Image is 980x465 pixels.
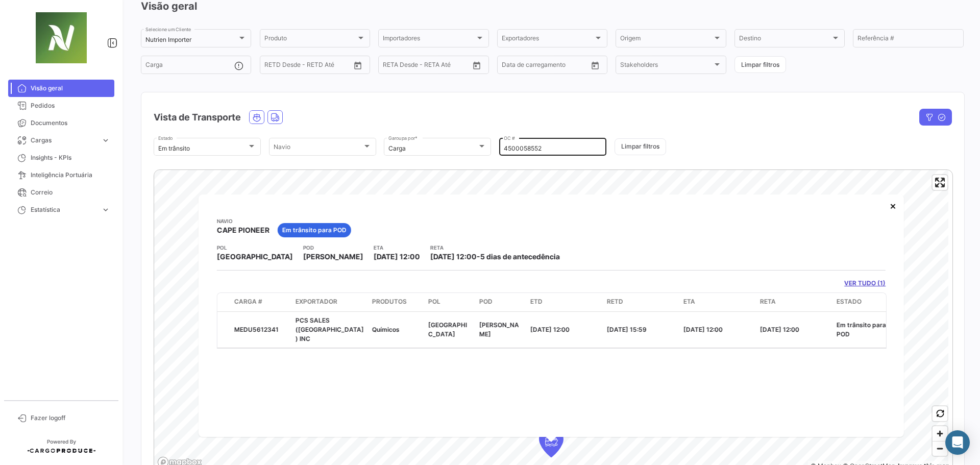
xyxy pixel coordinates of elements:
[760,297,776,306] span: RETA
[31,136,97,145] span: Cargas
[31,413,110,423] span: Fazer logoff
[479,297,493,306] span: POD
[158,144,190,152] mat-select-trigger: Em trânsito
[933,441,947,456] button: Zoom out
[479,321,519,338] span: [PERSON_NAME]
[469,58,484,73] button: Open calendar
[217,225,269,235] span: CAPE PIONEER
[234,297,262,306] span: Carga #
[296,316,364,342] span: PCS SALES ([GEOGRAPHIC_DATA]) INC
[475,293,526,311] datatable-header-cell: POD
[31,153,110,162] span: Insights - KPIs
[480,252,560,261] span: 5 dias de antecedência
[101,205,110,214] span: expand_more
[303,252,363,262] span: [PERSON_NAME]
[383,63,384,70] input: Desde
[31,188,110,197] span: Correio
[945,430,970,455] div: Abrir Intercom Messenger
[291,293,368,311] datatable-header-cell: Exportador
[234,325,287,334] div: MEDU5612341
[31,170,110,180] span: Inteligência Portuária
[8,80,114,97] a: Visão geral
[8,149,114,166] a: Insights - KPIs
[31,205,97,214] span: Estatística
[374,252,420,261] span: [DATE] 12:00
[145,36,191,43] mat-select-trigger: Nutrien Importer
[933,175,947,190] button: Enter fullscreen
[217,217,269,225] app-card-info-title: Navio
[530,326,570,333] span: [DATE] 12:00
[526,293,603,311] datatable-header-cell: ETD
[679,293,756,311] datatable-header-cell: ETA
[303,243,363,252] app-card-info-title: POD
[368,293,424,311] datatable-header-cell: Produtos
[282,226,347,235] span: Em trânsito para POD
[756,293,832,311] datatable-header-cell: RETA
[36,12,87,63] img: 271cc1aa-31de-466a-a0eb-01e8d6f3049f.jpg
[424,293,475,311] datatable-header-cell: POL
[273,63,313,70] input: Até
[8,184,114,201] a: Correio
[264,36,356,43] span: Produto
[607,326,647,333] span: [DATE] 15:59
[268,111,282,124] button: Land
[217,243,293,252] app-card-info-title: POL
[250,111,264,124] button: Ocean
[391,63,432,70] input: Até
[620,63,712,70] span: Stakeholders
[101,136,110,145] span: expand_more
[933,442,947,456] span: Zoom out
[154,110,241,125] h4: Vista de Transporte
[587,58,603,73] button: Open calendar
[350,58,365,73] button: Open calendar
[603,293,679,311] datatable-header-cell: RETD
[844,279,886,288] a: VER TUDO (1)
[837,297,862,306] span: Estado
[383,36,475,43] span: Importadores
[883,195,903,216] button: Close popup
[372,297,407,306] span: Produtos
[8,114,114,132] a: Documentos
[502,36,594,43] span: Exportadores
[428,297,440,306] span: POL
[8,97,114,114] a: Pedidos
[430,252,477,261] span: [DATE] 12:00
[837,321,886,338] span: Em trânsito para POD
[430,243,560,252] app-card-info-title: RETA
[530,297,543,306] span: ETD
[388,144,406,152] mat-select-trigger: Carga
[374,243,420,252] app-card-info-title: ETA
[230,293,291,311] datatable-header-cell: Carga #
[31,101,110,110] span: Pedidos
[739,36,831,43] span: Destino
[760,326,799,333] span: [DATE] 12:00
[372,326,400,333] span: Químicos
[274,145,362,152] span: Navio
[502,63,503,70] input: Desde
[832,293,896,311] datatable-header-cell: Estado
[683,297,695,306] span: ETA
[296,297,337,306] span: Exportador
[620,36,712,43] span: Origem
[31,84,110,93] span: Visão geral
[615,138,666,155] button: Limpar filtros
[539,427,563,457] div: Map marker
[264,63,265,70] input: Desde
[31,118,110,128] span: Documentos
[683,326,723,333] span: [DATE] 12:00
[933,426,947,441] button: Zoom in
[477,252,480,261] span: -
[510,63,551,70] input: Até
[428,321,467,338] span: [GEOGRAPHIC_DATA]
[607,297,623,306] span: RETD
[217,252,293,262] span: [GEOGRAPHIC_DATA]
[734,56,786,73] button: Limpar filtros
[8,166,114,184] a: Inteligência Portuária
